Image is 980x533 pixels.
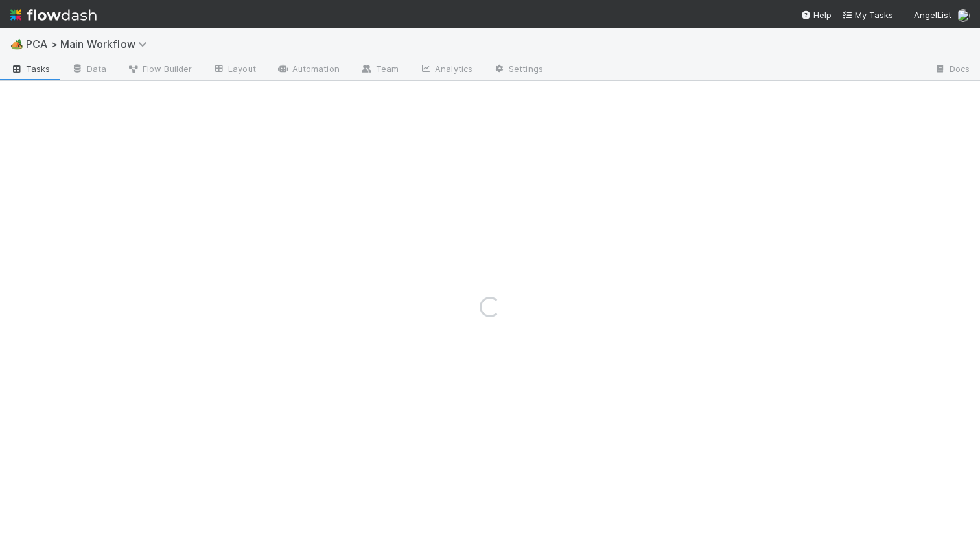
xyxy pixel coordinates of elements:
a: Flow Builder [117,60,202,80]
a: My Tasks [842,8,893,21]
a: Team [350,60,409,80]
img: avatar_d89a0a80-047e-40c9-bdc2-a2d44e645fd3.png [957,9,970,22]
a: Automation [266,60,350,80]
span: Tasks [10,62,51,75]
span: AngelList [914,10,951,20]
a: Docs [924,60,980,80]
span: My Tasks [842,10,893,20]
a: Data [61,60,117,80]
img: logo-inverted-e16ddd16eac7371096b0.svg [10,4,97,26]
a: Settings [483,60,554,80]
div: Help [800,8,832,21]
span: Flow Builder [127,62,192,75]
a: Layout [202,60,266,80]
span: PCA > Main Workflow [26,38,154,51]
span: 🏕️ [10,38,23,49]
a: Analytics [409,60,483,80]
